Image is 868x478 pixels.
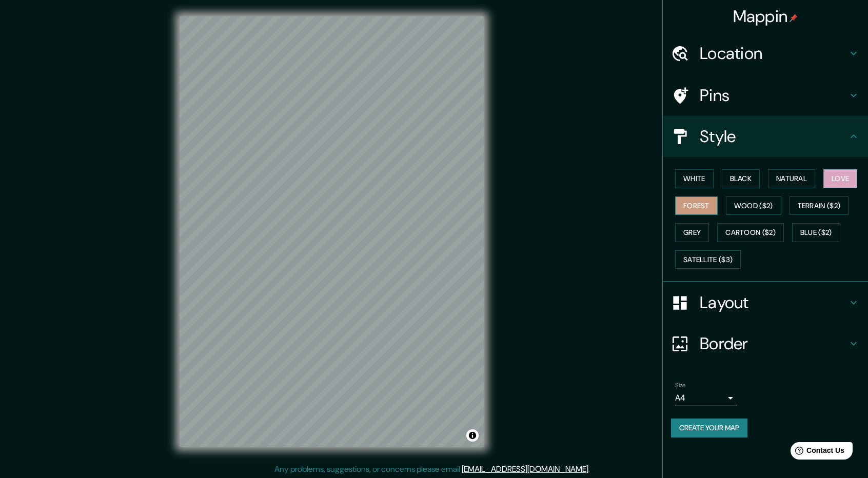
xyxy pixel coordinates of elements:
[274,463,590,475] p: Any problems, suggestions, or concerns please email .
[675,381,686,390] label: Size
[823,169,857,188] button: Love
[792,223,840,242] button: Blue ($2)
[663,116,868,157] div: Style
[700,333,847,354] h4: Border
[663,323,868,364] div: Border
[700,126,847,147] h4: Style
[675,250,741,269] button: Satellite ($3)
[675,196,718,215] button: Forest
[590,463,591,475] div: .
[466,429,479,442] button: Toggle attribution
[462,464,588,474] a: [EMAIL_ADDRESS][DOMAIN_NAME]
[790,196,849,215] button: Terrain ($2)
[663,282,868,323] div: Layout
[733,6,798,27] h4: Mappin
[591,463,594,475] div: .
[777,438,857,467] iframe: Help widget launcher
[663,33,868,74] div: Location
[726,196,781,215] button: Wood ($2)
[700,43,847,64] h4: Location
[180,16,484,447] canvas: Map
[790,14,798,22] img: pin-icon.png
[717,223,784,242] button: Cartoon ($2)
[675,390,737,406] div: A4
[700,85,847,106] h4: Pins
[671,419,747,437] button: Create your map
[663,75,868,116] div: Pins
[768,169,815,188] button: Natural
[675,223,709,242] button: Grey
[675,169,714,188] button: White
[722,169,760,188] button: Black
[700,292,847,313] h4: Layout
